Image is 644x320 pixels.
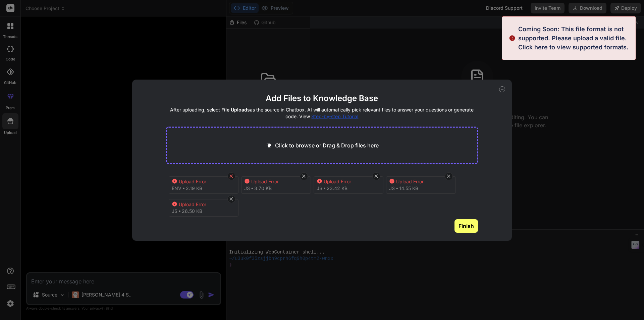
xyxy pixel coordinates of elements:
span: js [244,185,250,192]
span: 23.42 KB [327,185,347,192]
h4: After uploading, select as the source in Chatbox. AI will automatically pick relevant files to an... [166,106,478,120]
div: Upload Error [179,201,232,208]
span: Step-by-step Tutorial [311,113,358,119]
span: js [317,185,322,192]
span: env [172,185,181,192]
span: 14.55 KB [399,185,418,192]
span: js [389,185,395,192]
span: Click here [518,44,548,51]
div: Upload Error [179,178,232,185]
span: 26.50 KB [182,208,202,215]
span: js [172,208,177,215]
span: File Uploads [221,107,250,112]
p: Click to browse or Drag & Drop files here [275,141,379,149]
button: Finish [454,219,478,233]
div: Coming Soon: This file format is not supported. Please upload a valid file. to view supported for... [518,25,632,52]
img: alert [509,25,516,52]
div: Upload Error [324,178,377,185]
div: Upload Error [251,178,305,185]
span: 3.70 KB [254,185,272,192]
span: 2.19 KB [186,185,202,192]
div: Upload Error [396,178,450,185]
h2: Add Files to Knowledge Base [166,93,478,104]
